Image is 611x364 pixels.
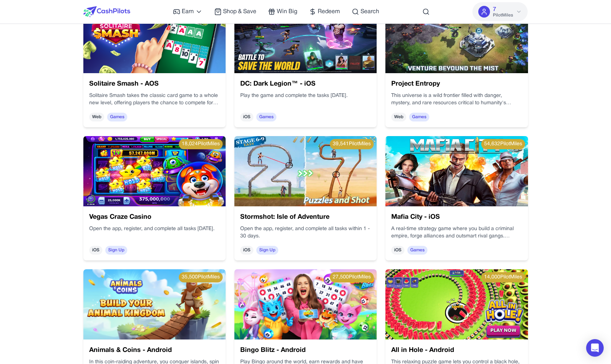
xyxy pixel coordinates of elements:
span: iOS [240,246,253,255]
img: e7LpnxnaeNCM.png [83,269,226,339]
img: pthLujYMgo6d.png [83,3,226,73]
div: 54,632 PilotMiles [481,139,525,149]
span: iOS [89,246,102,255]
img: 46f16f9f-42a8-4fbf-9f31-f5c2e37e896b.webp [83,136,226,206]
img: VdfGFUBbqbfU.jpeg [234,269,377,339]
h3: DC: Dark Legion™ - iOS [240,79,371,89]
span: Sign Up [256,246,278,255]
a: Redeem [309,7,340,16]
h3: Stormshot: Isle of Adventure [240,212,371,222]
span: PilotMiles [493,12,513,18]
span: Web [89,113,104,121]
span: Search [361,7,379,16]
h3: Animals & Coins - Android [89,345,220,356]
img: 414aa5d1-4f6b-495c-9236-e0eac1aeedf4.jpg [234,3,377,73]
a: Win Big [268,7,297,16]
p: Play the game and complete the tasks [DATE]. [240,92,371,100]
div: 14,000 PilotMiles [481,272,525,282]
span: Sign Up [105,246,127,255]
img: bvG9Mljbd7JH.png [385,269,528,339]
img: c27895d7-58e4-4157-abd6-ae13d8dc8885.webp [234,136,377,206]
span: Web [391,113,406,121]
a: Shop & Save [214,7,256,16]
div: 18,024 PilotMiles [179,139,223,149]
div: 39,541 PilotMiles [330,139,374,149]
div: 27,500 PilotMiles [330,272,374,282]
img: 1e684bf2-8f9d-4108-9317-d9ed0cf0d127.webp [385,3,528,73]
p: Open the app, register, and complete all tasks within 1 - 30 days. [240,225,371,240]
span: Win Big [277,7,297,16]
span: Games [107,113,127,121]
span: 7 [493,5,496,14]
h3: All in Hole - Android [391,345,522,356]
button: 7PilotMiles [472,2,528,21]
div: 35,500 PilotMiles [179,272,223,282]
span: Games [256,113,276,121]
p: Open the app, register, and complete all tasks [DATE]. [89,225,220,233]
span: iOS [240,113,253,121]
a: Earn [173,7,203,16]
h3: Bingo Blitz - Android [240,345,371,356]
span: Games [409,113,429,121]
h3: Vegas Craze Casino [89,212,220,222]
h3: Mafia City - iOS [391,212,522,222]
div: Open Intercom Messenger [586,339,604,357]
p: Solitaire Smash takes the classic card game to a whole new level, offering players the chance to ... [89,92,220,107]
a: Search [352,7,379,16]
div: Win real money in exciting multiplayer [DOMAIN_NAME] in a secure, fair, and ad-free gaming enviro... [89,92,220,107]
span: Games [407,246,427,255]
h3: Solitaire Smash - AOS [89,79,220,89]
p: A real‑time strategy game where you build a criminal empire, forge alliances and outsmart rival g... [391,225,522,240]
span: Redeem [318,7,340,16]
span: Shop & Save [223,7,256,16]
span: Earn [182,7,194,16]
h3: Project Entropy [391,79,522,89]
span: iOS [391,246,404,255]
img: CashPilots Logo [83,6,130,17]
p: This universe is a wild frontier filled with danger, mystery, and rare resources critical to huma... [391,92,522,107]
img: 458eefe5-aead-4420-8b58-6e94704f1244.jpg [385,136,528,206]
